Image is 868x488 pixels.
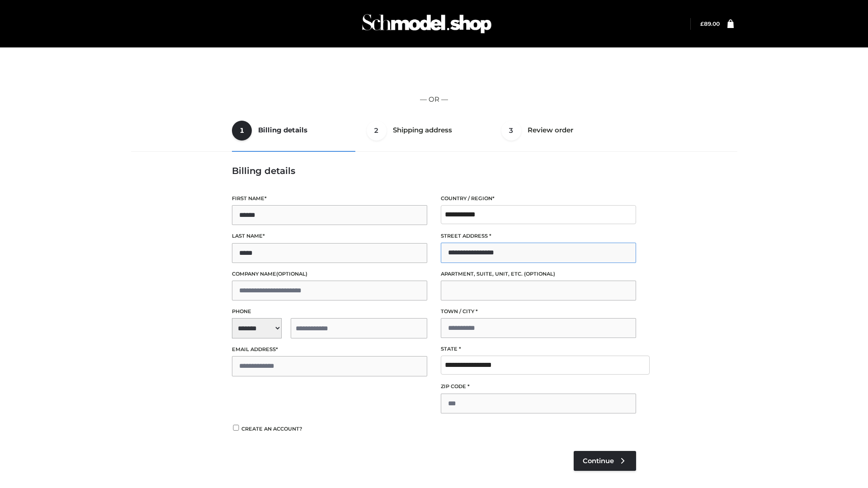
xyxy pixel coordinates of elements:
label: Street address [441,232,636,240]
span: £ [700,20,704,27]
label: Phone [232,307,427,316]
label: First name [232,194,427,203]
span: (optional) [276,271,307,277]
span: Continue [583,457,614,465]
iframe: Secure express checkout frame [132,60,736,85]
h3: Billing details [232,165,636,176]
label: ZIP Code [441,382,636,391]
p: — OR — [134,94,734,105]
span: Create an account? [241,426,302,432]
label: Town / City [441,307,636,316]
label: Company name [232,270,427,278]
label: Country / Region [441,194,636,203]
label: Last name [232,232,427,240]
label: State [441,345,636,353]
label: Apartment, suite, unit, etc. [441,270,636,278]
img: Schmodel Admin 964 [359,6,495,42]
input: Create an account? [232,425,240,431]
label: Email address [232,345,427,354]
span: (optional) [524,271,555,277]
bdi: 89.00 [700,20,720,27]
a: Continue [574,451,636,471]
a: £89.00 [700,20,720,27]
